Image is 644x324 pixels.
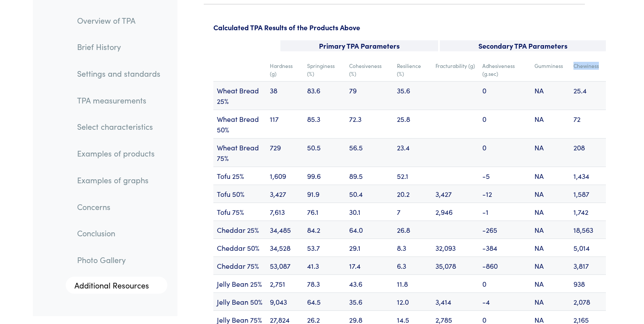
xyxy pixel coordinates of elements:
td: -860 [479,257,531,275]
td: 91.9 [304,185,346,203]
td: 2,751 [266,275,303,293]
a: Examples of graphs [70,170,167,190]
td: 35.6 [393,82,432,110]
td: Wheat Bread 75% [213,139,266,167]
p: Primary TPA Parameters [280,40,438,52]
td: 2,078 [570,293,606,311]
td: 72.3 [346,110,393,139]
td: 25.8 [393,110,432,139]
a: Settings and standards [70,64,167,84]
td: 3,817 [570,257,606,275]
td: 1,587 [570,185,606,203]
td: Adhesiveness (g.sec) [479,58,531,82]
td: Chewiness [570,58,606,82]
td: 26.8 [393,221,432,239]
td: 0 [479,82,531,110]
td: 30.1 [346,203,393,221]
td: 43.6 [346,275,393,293]
td: NA [531,167,570,185]
td: Jelly Bean 25% [213,275,266,293]
td: -12 [479,185,531,203]
td: NA [531,239,570,257]
td: NA [531,275,570,293]
td: 53,087 [266,257,303,275]
td: 25.4 [570,82,606,110]
td: 0 [479,139,531,167]
td: 7 [393,203,432,221]
td: -265 [479,221,531,239]
td: 72 [570,110,606,139]
td: 85.3 [304,110,346,139]
td: 78.3 [304,275,346,293]
a: Overview of TPA [70,11,167,31]
td: 117 [266,110,303,139]
td: Cohesiveness (%) [346,58,393,82]
td: 3,427 [432,185,478,203]
td: Wheat Bread 25% [213,82,266,110]
td: -384 [479,239,531,257]
td: 1,434 [570,167,606,185]
td: Jelly Bean 50% [213,293,266,311]
td: Gumminess [531,58,570,82]
td: 1,742 [570,203,606,221]
td: 2,946 [432,203,478,221]
td: 18,563 [570,221,606,239]
td: NA [531,221,570,239]
td: 53.7 [304,239,346,257]
td: NA [531,82,570,110]
td: 3,427 [266,185,303,203]
td: Tofu 50% [213,185,266,203]
a: TPA measurements [70,90,167,110]
p: Secondary TPA Parameters [440,40,606,52]
td: -5 [479,167,531,185]
a: Conclusion [70,224,167,244]
td: 729 [266,139,303,167]
td: -4 [479,293,531,311]
p: Calculated TPA Results of the Products Above [213,22,606,33]
td: 35.6 [346,293,393,311]
td: Wheat Bread 50% [213,110,266,139]
td: 11.8 [393,275,432,293]
td: Tofu 25% [213,167,266,185]
td: 99.6 [304,167,346,185]
td: 938 [570,275,606,293]
td: NA [531,110,570,139]
td: Cheddar 75% [213,257,266,275]
td: 38 [266,82,303,110]
td: 17.4 [346,257,393,275]
td: 41.3 [304,257,346,275]
a: Brief History [70,37,167,57]
td: NA [531,139,570,167]
td: 3,414 [432,293,478,311]
td: Fracturability (g) [432,58,478,82]
td: 50.4 [346,185,393,203]
td: 34,528 [266,239,303,257]
td: 32,093 [432,239,478,257]
td: 208 [570,139,606,167]
td: Resilience (%) [393,58,432,82]
td: 83.6 [304,82,346,110]
td: NA [531,185,570,203]
td: 79 [346,82,393,110]
td: Tofu 75% [213,203,266,221]
td: 6.3 [393,257,432,275]
td: NA [531,257,570,275]
td: 34,485 [266,221,303,239]
td: 20.2 [393,185,432,203]
td: 0 [479,275,531,293]
td: 9,043 [266,293,303,311]
a: Additional Resources [66,277,167,294]
td: 1,609 [266,167,303,185]
td: 29.1 [346,239,393,257]
td: 8.3 [393,239,432,257]
td: Hardness (g) [266,58,303,82]
td: 84.2 [304,221,346,239]
td: 0 [479,110,531,139]
td: 7,613 [266,203,303,221]
td: 76.1 [304,203,346,221]
td: Cheddar 25% [213,221,266,239]
td: 52.1 [393,167,432,185]
a: Concerns [70,197,167,217]
td: 35,078 [432,257,478,275]
td: NA [531,293,570,311]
